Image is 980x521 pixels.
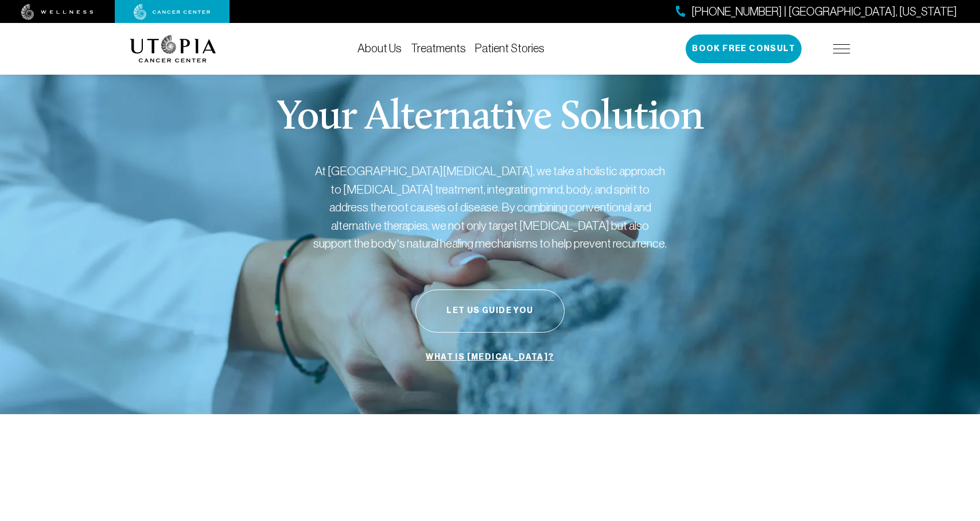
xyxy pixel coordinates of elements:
[130,35,216,63] img: logo
[423,346,557,368] a: What is [MEDICAL_DATA]?
[357,42,402,55] a: About Us
[691,3,957,20] span: [PHONE_NUMBER] | [GEOGRAPHIC_DATA], [US_STATE]
[475,42,545,55] a: Patient Stories
[134,4,211,20] img: cancer center
[411,42,466,55] a: Treatments
[21,4,94,20] img: wellness
[676,3,957,20] a: [PHONE_NUMBER] | [GEOGRAPHIC_DATA], [US_STATE]
[686,34,802,63] button: Book Free Consult
[415,290,565,333] button: Let Us Guide You
[312,162,668,253] p: At [GEOGRAPHIC_DATA][MEDICAL_DATA], we take a holistic approach to [MEDICAL_DATA] treatment, inte...
[277,98,703,139] p: Your Alternative Solution
[833,44,850,53] img: icon-hamburger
